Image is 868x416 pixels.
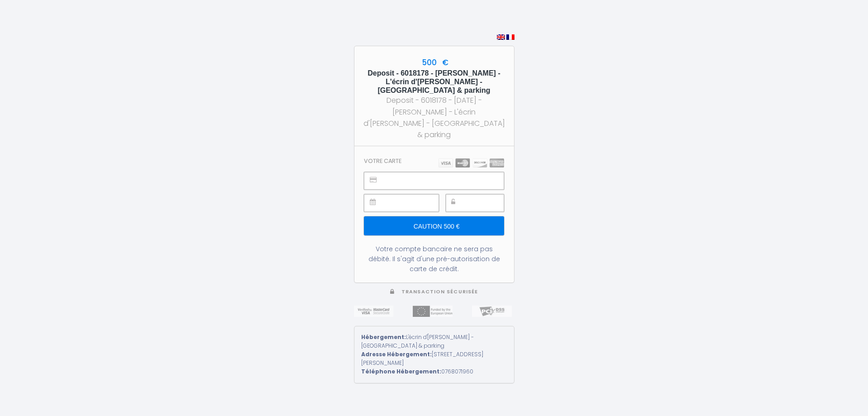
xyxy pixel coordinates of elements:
div: [STREET_ADDRESS][PERSON_NAME] [361,350,507,368]
iframe: Cadre sécurisé pour la saisie du code de sécurité CVC [466,195,504,211]
img: carts.png [439,158,504,167]
div: 0768071960 [361,368,507,376]
span: Transaction sécurisée [401,288,478,295]
h5: Deposit - 6018178 - [PERSON_NAME] - L'écrin d'[PERSON_NAME] - [GEOGRAPHIC_DATA] & parking [363,69,506,95]
input: Caution 500 € [364,216,504,235]
div: Votre compte bancaire ne sera pas débité. Il s'agit d'une pré-autorisation de carte de crédit. [364,244,504,274]
img: fr.png [506,34,514,40]
iframe: Cadre sécurisé pour la saisie du numéro de carte [384,172,503,189]
strong: Téléphone Hébergement: [361,368,441,375]
h3: Votre carte [364,158,401,164]
span: 500 € [420,57,448,68]
strong: Adresse Hébergement: [361,350,432,358]
iframe: Cadre sécurisé pour la saisie de la date d'expiration [384,195,438,211]
strong: Hébergement: [361,333,406,341]
div: Deposit - 6018178 - [DATE] - [PERSON_NAME] - L'écrin d'[PERSON_NAME] - [GEOGRAPHIC_DATA] & parking [363,95,506,140]
div: L'écrin d'[PERSON_NAME] - [GEOGRAPHIC_DATA] & parking [361,333,507,350]
img: en.png [497,34,505,40]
